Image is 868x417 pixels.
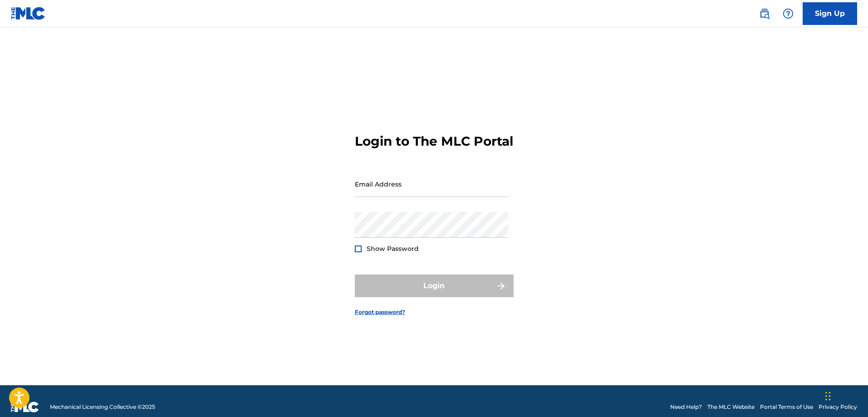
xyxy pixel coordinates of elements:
a: Public Search [755,5,774,23]
img: MLC Logo [11,7,46,20]
a: Privacy Policy [819,403,857,411]
a: Need Help? [670,403,702,411]
a: Forgot password? [355,308,405,316]
a: The MLC Website [707,403,755,411]
img: logo [11,402,39,412]
div: Help [779,5,797,23]
h3: Login to The MLC Portal [355,133,513,149]
span: Mechanical Licensing Collective © 2025 [50,403,155,411]
a: Sign Up [803,2,857,25]
span: Show Password [367,245,419,253]
img: search [759,8,770,19]
iframe: Chat Widget [823,373,868,417]
img: help [783,8,794,19]
div: Drag [825,383,831,410]
a: Portal Terms of Use [760,403,813,411]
